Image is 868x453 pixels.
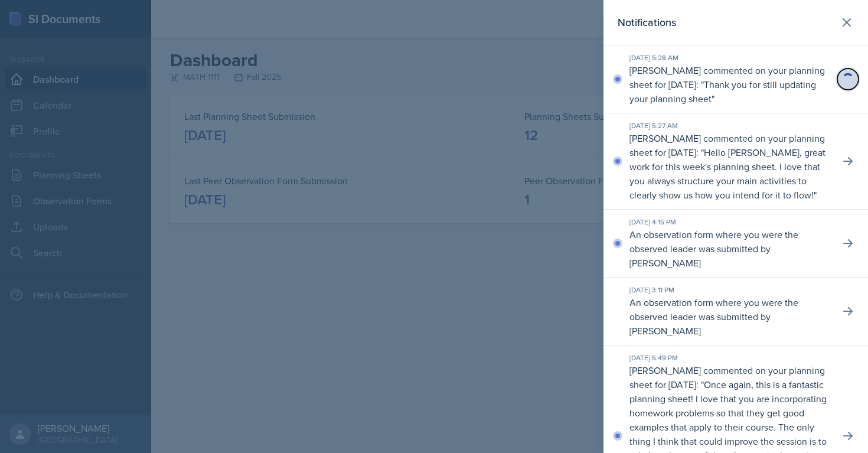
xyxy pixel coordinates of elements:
[629,78,816,105] p: Thank you for still updating your planning sheet
[629,63,830,106] p: [PERSON_NAME] commented on your planning sheet for [DATE]: " "
[629,227,830,270] p: An observation form where you were the observed leader was submitted by [PERSON_NAME]
[629,131,830,202] p: [PERSON_NAME] commented on your planning sheet for [DATE]: " "
[629,295,830,338] p: An observation form where you were the observed leader was submitted by [PERSON_NAME]
[629,53,830,63] div: [DATE] 5:28 AM
[629,217,830,227] div: [DATE] 4:15 PM
[618,14,676,31] h2: Notifications
[629,120,830,131] div: [DATE] 5:27 AM
[629,146,825,201] p: Hello [PERSON_NAME], great work for this week's planning sheet. I love that you always structure ...
[629,353,830,363] div: [DATE] 5:49 PM
[629,285,830,295] div: [DATE] 3:11 PM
